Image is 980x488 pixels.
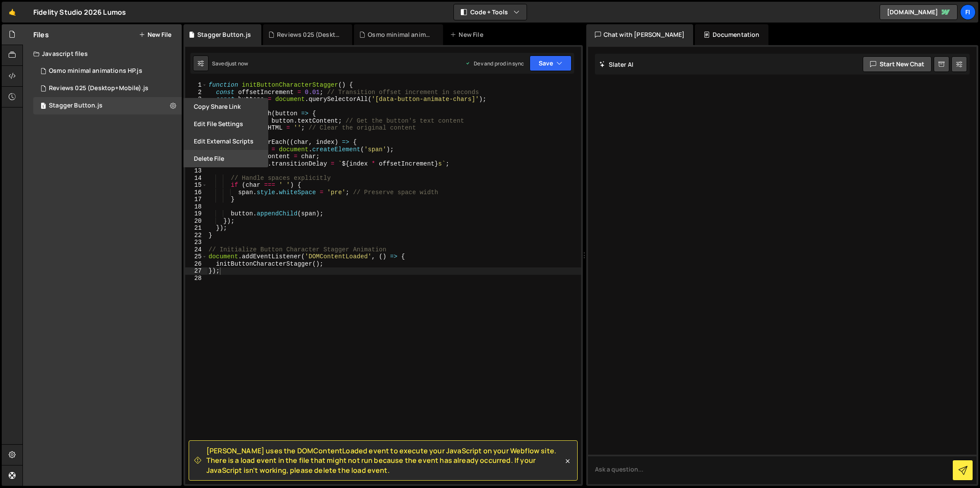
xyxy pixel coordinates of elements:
[33,30,49,39] h2: Files
[960,4,976,20] a: Fi
[185,267,207,275] div: 27
[206,446,563,475] span: [PERSON_NAME] uses the DOMContentLoaded event to execute your JavaScript on your Webflow site. Th...
[185,81,207,89] div: 1
[185,167,207,175] div: 13
[49,102,103,110] div: Stagger Button.js
[33,97,182,114] div: 16516/44955.js
[185,96,207,103] div: 3
[33,62,182,80] div: 16516/44886.js
[24,14,42,21] div: v 4.0.25
[185,210,207,218] div: 19
[185,239,207,246] div: 23
[695,24,768,45] div: Documentation
[22,23,143,29] div: Domain: [PERSON_NAME][DOMAIN_NAME]
[185,89,207,96] div: 2
[49,85,148,92] div: Reviews 025 (Desktop+Mobile).js
[49,67,142,75] div: Osmo minimal animations HP.js
[23,45,182,62] div: Javascript files
[35,50,42,57] img: tab_domain_overview_orange.svg
[185,189,207,196] div: 16
[183,98,268,115] button: Copy share link
[33,7,126,17] div: Fidelity Studio 2026 Lumos
[465,60,524,67] div: Dev and prod in sync
[183,115,268,133] button: Edit File Settings
[185,182,207,189] div: 15
[228,60,248,67] div: just now
[197,30,251,39] div: Stagger Button.js
[185,260,207,268] div: 26
[212,60,248,67] div: Saved
[139,31,171,38] button: New File
[185,175,207,182] div: 14
[185,253,207,260] div: 25
[183,150,268,167] button: Delete File
[183,133,268,150] button: Edit External Scripts
[185,203,207,211] div: 18
[84,50,91,57] img: tab_keywords_by_traffic_grey.svg
[185,275,207,282] div: 28
[33,80,182,97] div: 16516/44892.js
[185,246,207,254] div: 24
[863,56,932,72] button: Start new chat
[450,30,486,39] div: New File
[185,232,207,239] div: 22
[14,14,21,21] img: logo_orange.svg
[530,55,572,71] button: Save
[880,4,958,20] a: [DOMAIN_NAME]
[586,24,694,45] div: Chat with [PERSON_NAME]
[454,4,527,20] button: Code + Tools
[45,51,64,57] div: Domain
[277,30,342,39] div: Reviews 025 (Desktop+Mobile).js
[2,2,23,23] a: 🤙
[185,224,207,232] div: 21
[185,218,207,225] div: 20
[368,30,433,39] div: Osmo minimal animations HP.js
[14,23,21,29] img: website_grey.svg
[94,51,149,57] div: Keywords nach Traffic
[185,196,207,203] div: 17
[41,103,46,110] span: 1
[599,60,634,68] h2: Slater AI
